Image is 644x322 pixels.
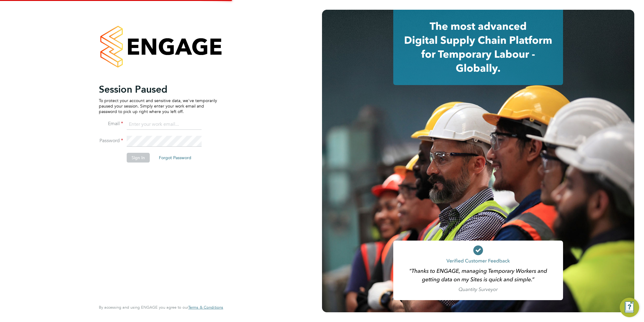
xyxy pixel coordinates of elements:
[99,83,217,95] h2: Session Paused
[188,305,223,310] span: Terms & Conditions
[99,98,217,115] p: To protect your account and sensitive data, we've temporarily paused your session. Simply enter y...
[99,121,123,127] label: Email
[127,119,202,130] input: Enter your work email...
[99,305,223,310] span: By accessing and using ENGAGE you agree to our
[127,153,150,163] button: Sign In
[620,298,639,317] button: Engage Resource Center
[154,153,196,163] button: Forgot Password
[188,305,223,310] a: Terms & Conditions
[99,138,123,144] label: Password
